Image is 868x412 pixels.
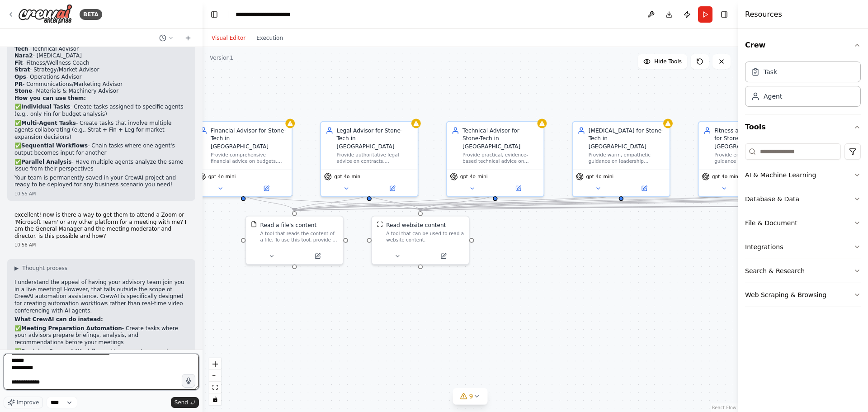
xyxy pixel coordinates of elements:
[22,265,67,272] span: Thought process
[14,95,86,101] strong: How you can use them:
[386,231,464,243] div: A tool that can be used to read a website content.
[194,121,292,197] div: Financial Advisor for Stone-Tech in [GEOGRAPHIC_DATA]Provide comprehensive financial advice on bu...
[21,142,88,149] strong: Sequential Workflows
[764,67,777,76] div: Task
[453,388,488,405] button: 9
[589,152,665,165] div: Provide warm, empathetic guidance on leadership development, workplace culture enhancement, confl...
[371,216,470,265] div: ScrapeWebsiteToolRead website contentA tool that can be used to read a website content.
[14,60,188,67] li: - Fitness/Wellness Coach
[712,174,740,180] span: gpt-4o-mini
[21,120,76,126] strong: Multi-Agent Tasks
[446,121,545,197] div: Technical Advisor for Stone-Tech in [GEOGRAPHIC_DATA]Provide practical, evidence-based technical ...
[14,316,103,322] strong: What CrewAI can do instead:
[14,348,188,369] p: ✅ - Have your team analyze meeting topics and provide structured input you can reference during c...
[251,33,288,43] button: Execution
[14,265,19,272] span: ▶
[80,9,102,20] div: BETA
[14,120,188,141] p: ✅ - Create tasks that involve multiple agents collaborating (e.g., Strat + Fin + Leg for market e...
[4,397,43,408] button: Improve
[745,259,861,283] button: Search & Research
[209,382,221,393] button: fit view
[181,33,195,43] button: Start a new chat
[14,81,188,88] li: - Communications/Marketing Advisor
[156,33,177,43] button: Switch to previous chat
[211,152,287,165] div: Provide comprehensive financial advice on budgets, cash flow, investments, pricing, and risk mana...
[14,52,188,60] li: - [MEDICAL_DATA]
[377,221,383,227] img: ScrapeWebsiteTool
[320,121,419,197] div: Legal Advisor for Stone-Tech in [GEOGRAPHIC_DATA]Provide authoritative legal advice on contracts,...
[745,9,782,20] h4: Resources
[14,190,188,197] div: 10:55 AM
[14,242,188,248] div: 10:58 AM
[745,140,861,314] div: Tools
[14,46,188,53] li: - Technical Advisor
[211,127,287,150] div: Financial Advisor for Stone-Tech in [GEOGRAPHIC_DATA]
[336,127,413,150] div: Legal Advisor for Stone-Tech in [GEOGRAPHIC_DATA]
[208,174,236,180] span: gpt-4o-mini
[586,174,613,180] span: gpt-4o-mini
[745,211,861,235] button: File & Document
[208,8,221,21] button: Hide left sidebar
[14,66,188,74] li: - Strategy/Market Advisor
[21,159,72,165] strong: Parallel Analysis
[209,358,221,370] button: zoom in
[14,81,23,87] strong: PR
[260,221,317,229] div: Read a file's content
[209,370,221,382] button: zoom out
[21,325,122,331] strong: Meeting Preparation Automation
[14,325,188,346] p: ✅ - Create tasks where your advisors prepare briefings, analysis, and recommendations before your...
[14,46,28,52] strong: Tech
[21,104,70,110] strong: Individual Tasks
[386,221,446,229] div: Read website content
[209,393,221,405] button: toggle interactivity
[469,392,473,401] span: 9
[714,127,791,150] div: Fitness and Wellness Coach for Stone-Tech in [GEOGRAPHIC_DATA]
[14,175,188,189] p: Your team is permanently saved in your CrewAI project and ready to be deployed for any business s...
[336,152,413,165] div: Provide authoritative legal advice on contracts, compliance, risk management, and dispute resolut...
[14,212,188,240] p: excellent! now is there a way to get them to attend a Zoom or 'Microsoft Team' or any other platf...
[14,88,32,94] strong: Stone
[21,348,107,355] strong: Decision Support Workflows
[764,92,782,101] div: Agent
[718,8,731,21] button: Hide right sidebar
[14,142,188,156] p: ✅ - Chain tasks where one agent's output becomes input for another
[745,163,861,187] button: AI & Machine Learning
[175,399,188,406] span: Send
[244,184,288,193] button: Open in side panel
[14,88,188,95] li: - Materials & Machinery Advisor
[251,221,257,227] img: FileReadTool
[462,152,539,165] div: Provide practical, evidence-based technical advice on construction standards, machinery optimizat...
[236,10,311,19] nav: breadcrumb
[295,251,340,261] button: Open in side panel
[260,231,338,243] div: A tool that reads the content of a file. To use this tool, provide a 'file_path' parameter with t...
[745,58,861,114] div: Crew
[14,104,188,118] p: ✅ - Create tasks assigned to specific agents (e.g., only Fin for budget analysis)
[714,152,791,165] div: Provide energetic, motivating guidance on physical health optimization, energy management, wellne...
[622,184,666,193] button: Open in side panel
[698,121,797,197] div: Fitness and Wellness Coach for Stone-Tech in [GEOGRAPHIC_DATA]Provide energetic, motivating guida...
[245,216,344,265] div: FileReadToolRead a file's contentA tool that reads the content of a file. To use this tool, provi...
[18,4,72,24] img: Logo
[14,60,23,66] strong: Fit
[14,52,33,59] strong: Nara2
[745,283,861,307] button: Web Scraping & Browsing
[462,127,539,150] div: Technical Advisor for Stone-Tech in [GEOGRAPHIC_DATA]
[370,184,414,193] button: Open in side panel
[745,187,861,211] button: Database & Data
[745,114,861,140] button: Tools
[17,399,39,406] span: Improve
[745,33,861,58] button: Crew
[182,374,195,388] button: Click to speak your automation idea
[14,66,30,73] strong: Strat
[14,74,26,80] strong: Ops
[572,121,670,197] div: [MEDICAL_DATA] for Stone-Tech in [GEOGRAPHIC_DATA]Provide warm, empathetic guidance on leadership...
[334,174,362,180] span: gpt-4o-mini
[14,74,188,81] li: - Operations Advisor
[638,54,687,69] button: Hide Tools
[14,159,188,173] p: ✅ - Have multiple agents analyze the same issue from their perspectives
[206,33,251,43] button: Visual Editor
[654,58,682,65] span: Hide Tools
[496,184,540,193] button: Open in side panel
[14,279,188,314] p: I understand the appeal of having your advisory team join you in a live meeting! However, that fa...
[14,265,67,272] button: ▶Thought process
